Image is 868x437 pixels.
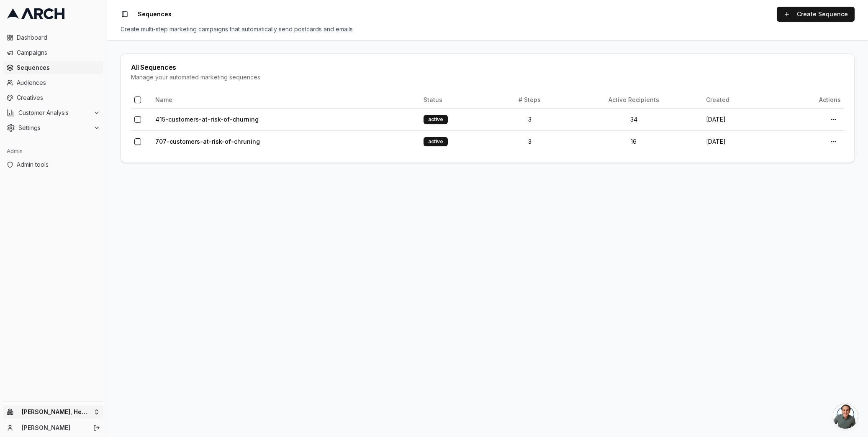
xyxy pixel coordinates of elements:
[3,46,103,59] a: Campaigns
[155,116,259,123] a: 415-customers-at-risk-of-churning
[138,10,172,18] nav: breadcrumb
[131,73,844,81] div: Manage your automated marketing sequences
[495,91,565,108] th: # Steps
[703,91,776,108] th: Created
[565,91,703,108] th: Active Recipients
[3,121,103,135] button: Settings
[121,25,855,33] div: Create multi-step marketing campaigns that automatically send postcards and emails
[565,108,703,130] td: 34
[138,10,172,18] span: Sequences
[777,7,855,22] a: Create Sequence
[424,115,448,124] div: active
[3,76,103,89] a: Audiences
[703,130,776,152] td: [DATE]
[17,79,100,87] span: Audiences
[3,145,103,158] div: Admin
[17,160,100,169] span: Admin tools
[424,137,448,146] div: active
[3,106,103,119] button: Customer Analysis
[776,91,844,108] th: Actions
[155,138,260,145] a: 707-customers-at-risk-of-chruning
[18,124,90,132] span: Settings
[3,91,103,104] a: Creatives
[18,109,90,117] span: Customer Analysis
[3,31,103,44] a: Dashboard
[131,64,844,71] div: All Sequences
[420,91,495,108] th: Status
[17,33,100,42] span: Dashboard
[22,424,84,432] a: [PERSON_NAME]
[3,405,103,419] button: [PERSON_NAME], Heating, Cooling and Drains
[495,130,565,152] td: 3
[833,404,858,429] a: Open chat
[152,91,420,108] th: Name
[22,408,90,416] span: [PERSON_NAME], Heating, Cooling and Drains
[17,94,100,102] span: Creatives
[3,158,103,171] a: Admin tools
[495,108,565,130] td: 3
[17,64,100,72] span: Sequences
[565,130,703,152] td: 16
[3,61,103,74] a: Sequences
[91,422,103,434] button: Log out
[17,48,100,57] span: Campaigns
[703,108,776,130] td: [DATE]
